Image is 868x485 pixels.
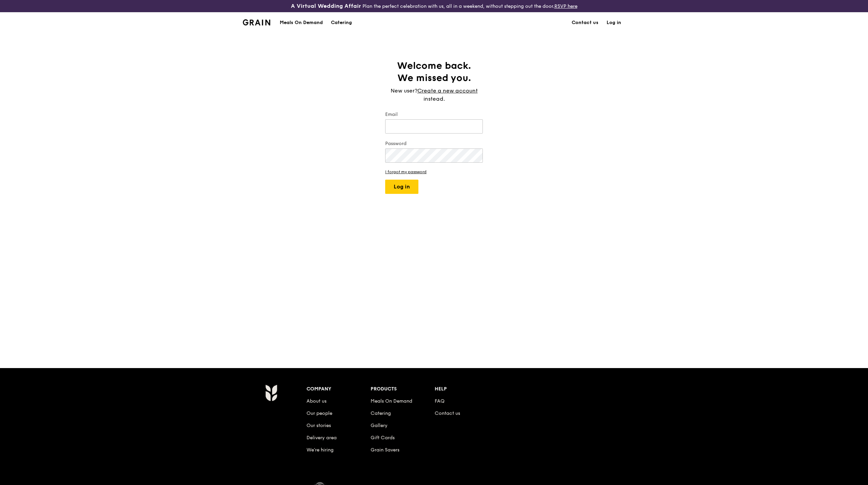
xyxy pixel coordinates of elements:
[307,435,337,441] a: Delivery area
[385,180,418,194] button: Log in
[391,87,417,94] span: New user?
[307,410,332,416] a: Our people
[243,19,270,25] img: Grain
[385,140,483,147] label: Password
[423,96,445,102] span: instead.
[307,447,334,453] a: We’re hiring
[554,3,577,9] a: RSVP here
[371,384,435,394] div: Products
[307,423,331,428] a: Our stories
[280,13,323,33] div: Meals On Demand
[327,13,356,33] a: Catering
[385,60,483,84] h1: Welcome back. We missed you.
[568,13,603,33] a: Contact us
[435,410,460,416] a: Contact us
[371,435,395,441] a: Gift Cards
[291,3,361,9] h3: A Virtual Wedding Affair
[307,384,371,394] div: Company
[331,13,352,33] div: Catering
[307,398,327,404] a: About us
[435,384,499,394] div: Help
[417,87,478,95] a: Create a new account
[371,447,399,453] a: Grain Savers
[239,3,629,9] div: Plan the perfect celebration with us, all in a weekend, without stepping out the door.
[385,169,483,174] a: I forgot my password
[371,423,388,428] a: Gallery
[243,12,270,32] a: GrainGrain
[265,384,277,401] img: Grain
[385,111,483,118] label: Email
[435,398,445,404] a: FAQ
[603,13,625,33] a: Log in
[371,398,412,404] a: Meals On Demand
[371,410,391,416] a: Catering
